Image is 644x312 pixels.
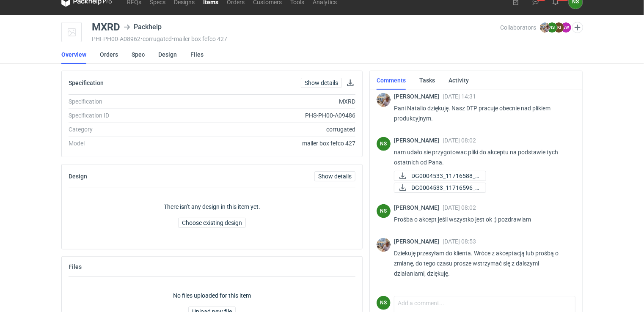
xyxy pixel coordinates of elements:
div: Natalia Stępak [377,204,391,218]
a: Show details [314,171,355,181]
div: MXRD [92,22,120,32]
span: [PERSON_NAME] [394,93,443,100]
button: Download specification [345,78,355,88]
a: Show details [301,78,342,88]
span: [DATE] 08:53 [443,238,476,245]
p: Prośba o akcept jeśli wszystko jest ok :) pozdrawiam [394,214,569,224]
figcaption: NS [547,22,557,33]
button: Edit collaborators [572,22,583,33]
a: Comments [377,71,406,90]
a: Files [190,45,204,64]
span: DG0004533_11716588_f... [411,171,479,181]
p: No files uploaded for this item [173,291,251,300]
span: [PERSON_NAME] [394,204,443,211]
p: Dziekuję przesyłam do klienta. Wróce z akceptacją lub prośbą o zmianę, do tego czasu prosze wstrz... [394,248,569,279]
div: DG0004533_11716588_for_approval_front.pdf [394,171,479,181]
h2: Design [69,173,87,180]
div: Natalia Stępak [377,137,391,151]
button: Choose existing design [178,218,246,228]
div: PHI-PH00-A08962 [92,36,501,42]
a: Spec [132,45,145,64]
span: DG0004533_11716596_f... [411,183,479,192]
h2: Files [69,263,82,270]
img: Michał Palasek [377,93,391,107]
span: [PERSON_NAME] [394,238,443,245]
a: DG0004533_11716596_f... [394,183,486,193]
div: Specification ID [69,111,183,120]
span: [PERSON_NAME] [394,137,443,144]
span: • corrugated [140,36,172,42]
p: nam udało sie przygotowac pliki do akceptu na podstawie tych ostatnich od Pana. [394,147,569,167]
a: Tasks [419,71,435,90]
figcaption: NS [377,296,391,310]
div: MXRD [183,97,355,106]
a: Design [158,45,177,64]
span: [DATE] 08:02 [443,137,476,144]
div: Packhelp [124,22,162,32]
div: Model [69,139,183,148]
div: DG0004533_11716596_for_approval_back.pdf [394,183,479,193]
div: corrugated [183,125,355,134]
div: Category [69,125,183,134]
a: Activity [449,71,469,90]
figcaption: KI [554,22,564,33]
a: DG0004533_11716588_f... [394,171,486,181]
div: Natalia Stępak [377,296,391,310]
a: Overview [61,45,86,64]
span: • mailer box fefco 427 [172,36,227,42]
span: [DATE] 08:02 [443,204,476,211]
div: mailer box fefco 427 [183,139,355,148]
div: Specification [69,97,183,106]
p: Pani Natalio dziękuję. Nasz DTP pracuje obecnie nad plikiem produkcyjnym. [394,103,569,123]
img: Michał Palasek [377,238,391,252]
span: Choose existing design [182,220,242,226]
img: Michał Palasek [540,22,550,33]
div: PHS-PH00-A09486 [183,111,355,120]
h2: Specification [69,79,104,86]
span: [DATE] 14:31 [443,93,476,100]
figcaption: EW [561,22,571,33]
p: There isn't any design in this item yet. [164,203,260,211]
span: Collaborators [501,24,537,31]
figcaption: NS [377,204,391,218]
a: Orders [100,45,118,64]
figcaption: NS [377,137,391,151]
